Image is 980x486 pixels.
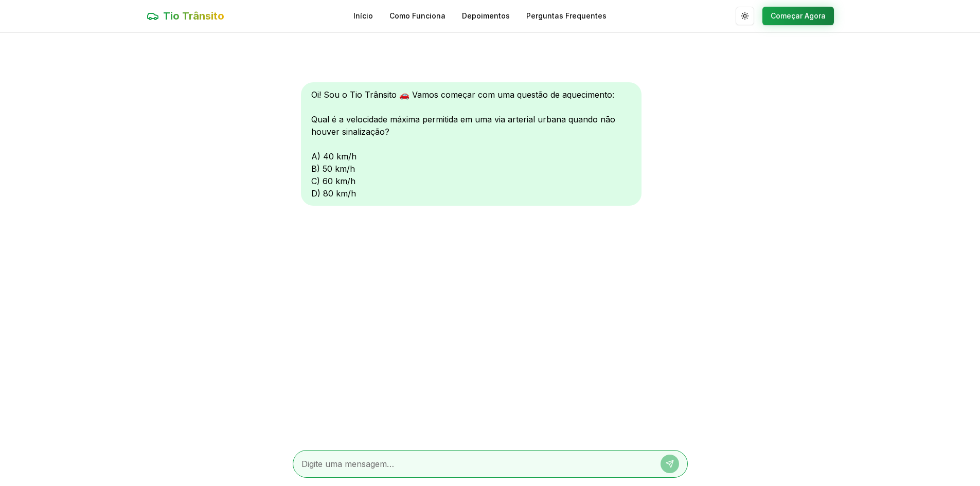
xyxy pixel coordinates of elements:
a: Início [353,11,373,21]
a: Como Funciona [389,11,446,21]
button: Começar Agora [762,7,834,25]
a: Tio Trânsito [147,9,224,23]
span: Tio Trânsito [163,9,224,23]
div: Oi! Sou o Tio Trânsito 🚗 Vamos começar com uma questão de aquecimento: Qual é a velocidade máxima... [301,82,642,206]
a: Perguntas Frequentes [526,11,607,21]
a: Depoimentos [462,11,510,21]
